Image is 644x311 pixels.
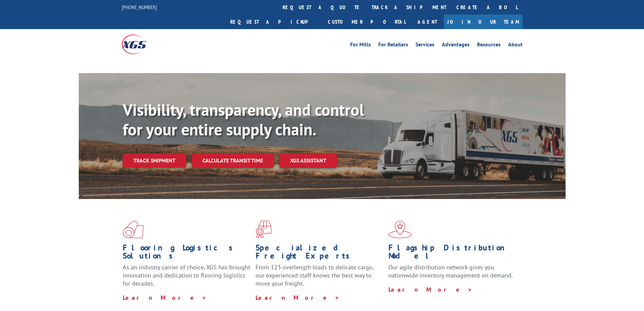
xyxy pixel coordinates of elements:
[388,286,473,293] a: Learn More >
[225,15,323,29] a: Request a pickup
[123,221,144,238] img: xgs-icon-total-supply-chain-intelligence-red
[123,294,207,302] a: Learn More >
[256,263,383,293] p: From 123 overlength loads to delicate cargo, our experienced staff knows the best way to move you...
[123,244,251,263] h1: Flooring Logistics Solutions
[350,42,371,49] a: For Mills
[388,263,513,279] span: Our agile distribution network gives you nationwide inventory management on demand.
[378,42,408,49] a: For Retailers
[442,42,470,49] a: Advantages
[388,244,516,263] h1: Flagship Distribution Model
[123,99,364,140] b: Visibility, transparency, and control for your entire supply chain.
[477,42,501,49] a: Resources
[256,244,383,263] h1: Specialized Freight Experts
[508,42,523,49] a: About
[256,294,340,302] a: Learn More >
[388,221,412,238] img: xgs-icon-flagship-distribution-model-red
[122,4,157,10] a: [PHONE_NUMBER]
[123,153,186,168] a: Track shipment
[323,15,411,29] a: Customer Portal
[123,263,250,287] span: As an industry carrier of choice, XGS has brought innovation and dedication to flooring logistics...
[411,15,444,29] a: Agent
[256,221,271,238] img: xgs-icon-focused-on-flooring-red
[192,153,274,168] a: Calculate transit time
[415,42,434,49] a: Services
[279,153,337,168] a: XGS ASSISTANT
[444,15,523,29] a: Join Our Team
